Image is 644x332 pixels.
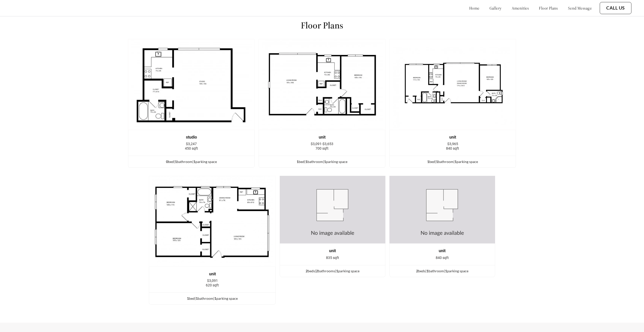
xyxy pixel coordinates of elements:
span: 2 [416,269,418,273]
span: 1 [305,159,307,164]
span: 1 [436,159,438,164]
div: unit [266,135,377,140]
div: unit [157,272,268,276]
div: bed | bathroom | parking space [390,159,516,164]
span: 840 sqft [446,146,459,150]
a: home [469,6,479,11]
span: $3,247 [186,142,197,146]
h1: Floor Plans [301,20,343,31]
div: bed s | bathroom | parking space [390,268,495,274]
span: 1 [196,296,198,301]
span: $3,091-$3,653 [311,142,333,146]
div: unit [397,249,487,253]
span: 1 [324,159,326,164]
div: unit [288,249,378,253]
button: Call Us [600,2,631,14]
span: 2 [306,269,308,273]
a: send message [568,6,592,11]
a: Call Us [606,5,625,11]
div: studio [136,135,247,140]
span: 1 [427,159,429,164]
span: 1 [175,159,177,164]
div: bed | bathroom | parking space [259,159,385,164]
span: 1 [187,296,189,301]
span: $3,091 [207,279,218,283]
span: 700 sqft [315,146,329,150]
span: 1 [455,159,457,164]
span: 2 [316,269,318,273]
img: example [389,39,516,130]
img: example [389,176,495,244]
img: example [280,176,385,244]
div: bed | bathroom | parking space [128,159,254,164]
span: 1 [297,159,299,164]
span: 1 [193,159,195,164]
div: unit [397,135,508,140]
span: 620 sqft [206,283,219,287]
img: example [259,39,385,130]
span: 0 [166,159,168,164]
img: example [128,39,255,130]
span: 1 [336,269,338,273]
span: $3,965 [447,142,458,146]
div: bed | bathroom | parking space [149,296,275,301]
div: bed s | bathroom s | parking space [280,268,385,274]
span: 450 sqft [185,146,198,150]
a: floor plans [539,6,558,11]
a: gallery [490,6,502,11]
img: example [149,176,275,267]
span: 1 [445,269,447,273]
a: amenities [512,6,529,11]
span: 835 sqft [326,256,339,260]
span: 840 sqft [436,256,449,260]
span: 1 [426,269,428,273]
span: 1 [214,296,216,301]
